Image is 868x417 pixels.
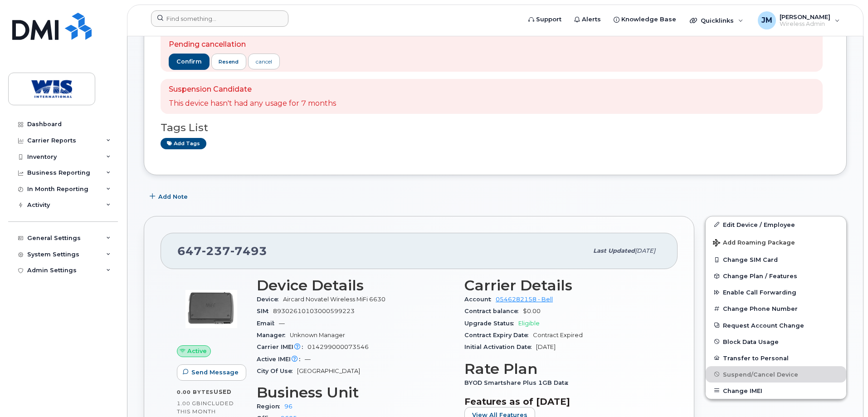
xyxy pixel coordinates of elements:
span: JM [761,15,772,26]
h3: Features as of [DATE] [464,396,661,407]
span: Contract Expired [533,332,583,339]
span: [DATE] [635,247,655,254]
button: resend [211,54,247,70]
span: Knowledge Base [621,15,676,24]
h3: Business Unit [257,384,454,401]
a: Add tags [161,138,206,149]
button: Add Note [144,189,195,205]
span: Change Plan / Features [723,273,797,280]
a: Edit Device / Employee [706,216,846,233]
span: [DATE] [536,343,556,350]
button: confirm [169,54,210,70]
span: — [305,356,311,363]
a: Alerts [568,10,607,29]
span: Send Message [191,368,239,377]
span: Contract balance [464,308,523,314]
span: Region [257,403,284,410]
span: Add Note [158,192,188,201]
span: 0.00 Bytes [177,389,214,395]
button: Change Phone Number [706,300,846,317]
a: Knowledge Base [607,10,683,29]
span: Email [257,320,279,327]
div: Jesse McCreary [751,11,846,29]
span: Upgrade Status [464,320,518,327]
p: This device hasn't had any usage for 7 months [169,98,336,109]
a: cancel [248,54,280,69]
span: Suspend/Cancel Device [723,371,798,378]
span: confirm [176,58,202,66]
span: $0.00 [523,308,541,314]
span: Carrier IMEI [257,343,307,350]
span: 014299000073546 [307,343,369,350]
span: Active [187,347,207,355]
h3: Rate Plan [464,361,661,377]
span: resend [219,58,239,65]
span: Device [257,296,283,303]
span: Enable Call Forwarding [723,289,796,296]
button: Change IMEI [706,383,846,399]
span: Aircard Novatel Wireless MiFi 6630 [283,296,385,303]
span: Account [464,296,496,303]
span: 647 [177,244,267,258]
span: [PERSON_NAME] [780,13,830,20]
button: Change SIM Card [706,251,846,268]
span: Add Roaming Package [713,239,795,248]
p: Pending cancellation [169,39,565,50]
span: Quicklinks [701,17,734,24]
div: cancel [256,58,272,66]
h3: Carrier Details [464,277,661,294]
a: 96 [284,403,293,410]
span: Alerts [582,15,601,24]
a: Support [522,10,568,29]
span: 7493 [230,244,267,258]
button: Transfer to Personal [706,350,846,366]
span: Unknown Manager [290,332,345,339]
span: Support [536,15,561,24]
span: — [279,320,285,327]
button: Suspend/Cancel Device [706,366,846,383]
button: Send Message [177,364,246,381]
img: image20231002-3703462-slgvy1.jpeg [184,282,239,336]
button: Add Roaming Package [706,233,846,251]
input: Find something... [151,10,288,27]
div: Quicklinks [683,11,750,29]
span: Eligible [518,320,540,327]
span: included this month [177,400,234,415]
a: 0546282158 - Bell [496,296,553,303]
span: 89302610103000599223 [273,308,355,314]
span: SIM [257,308,273,314]
span: BYOD Smartshare Plus 1GB Data [464,379,573,386]
p: Suspension Candidate [169,84,336,95]
span: Active IMEI [257,356,305,363]
span: Last updated [593,247,635,254]
span: 1.00 GB [177,400,201,407]
h3: Device Details [257,277,454,294]
span: City Of Use [257,368,297,374]
span: Contract Expiry Date [464,332,533,339]
span: Manager [257,332,290,339]
h3: Tags List [161,122,830,133]
span: [GEOGRAPHIC_DATA] [297,368,360,374]
span: Initial Activation Date [464,343,536,350]
button: Change Plan / Features [706,268,846,284]
span: 237 [202,244,230,258]
span: Wireless Admin [780,20,830,28]
button: Request Account Change [706,317,846,334]
button: Enable Call Forwarding [706,284,846,300]
span: used [214,388,232,395]
button: Block Data Usage [706,334,846,350]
